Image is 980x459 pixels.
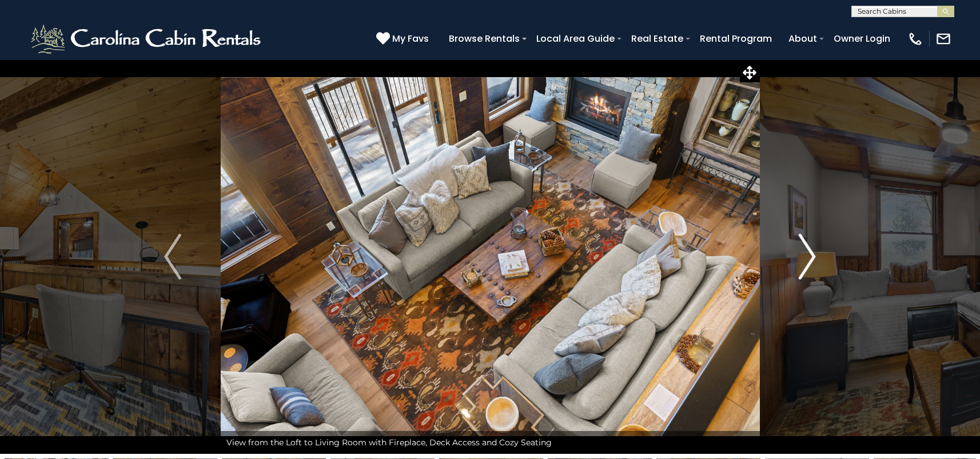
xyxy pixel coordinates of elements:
img: arrow [799,234,816,280]
a: About [783,29,823,49]
button: Next [759,59,855,454]
span: My Favs [392,31,429,46]
a: Local Area Guide [531,29,620,49]
a: Owner Login [828,29,896,49]
img: mail-regular-white.png [935,31,951,47]
img: arrow [164,234,181,280]
img: phone-regular-white.png [907,31,923,47]
a: Browse Rentals [443,29,525,49]
a: Rental Program [694,29,778,49]
img: White-1-2.png [29,22,266,56]
div: View from the Loft to Living Room with Fireplace, Deck Access and Cozy Seating [221,431,760,454]
a: My Favs [376,31,432,46]
button: Previous [125,59,221,454]
a: Real Estate [626,29,689,49]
